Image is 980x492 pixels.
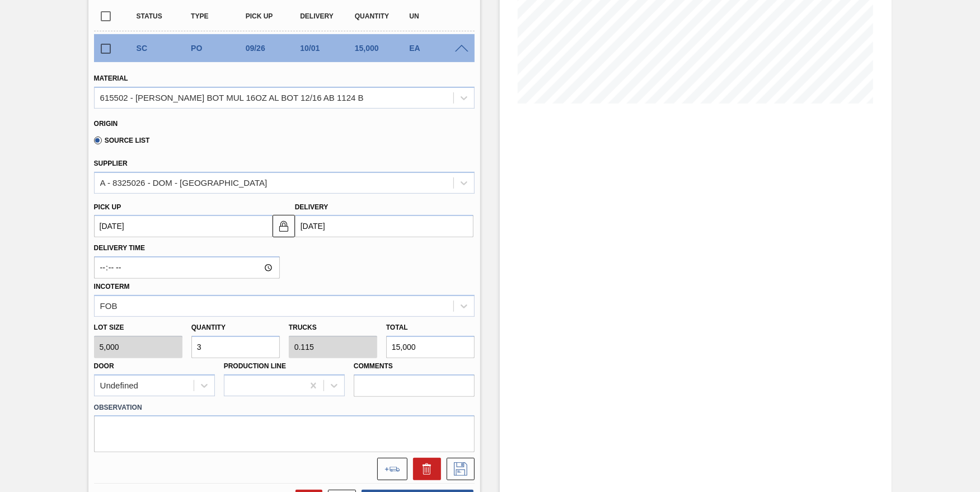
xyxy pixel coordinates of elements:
[354,358,475,374] label: Comments
[100,381,138,390] div: Undefined
[243,44,303,53] div: 09/26/2025
[94,160,128,167] label: Supplier
[94,320,182,336] label: Lot size
[386,324,408,331] label: Total
[352,44,412,53] div: 15,000
[100,301,118,311] div: FOB
[94,120,118,128] label: Origin
[277,219,290,233] img: locked
[94,240,280,256] label: Delivery Time
[407,458,441,480] div: Delete Suggestion
[352,12,412,20] div: Quantity
[406,44,467,53] div: EA
[372,458,407,480] div: Add to the load composition
[295,215,473,237] input: mm/dd/yyyy
[289,324,317,331] label: Trucks
[94,215,273,237] input: mm/dd/yyyy
[243,12,303,20] div: Pick up
[188,44,248,53] div: Purchase order
[406,12,467,20] div: UN
[100,178,268,188] div: A - 8325026 - DOM - [GEOGRAPHIC_DATA]
[94,74,128,82] label: Material
[297,44,358,53] div: 10/01/2025
[188,12,248,20] div: Type
[441,458,475,480] div: Save Suggestion
[134,44,194,53] div: Suggestion Created
[224,362,286,370] label: Production Line
[94,362,114,370] label: Door
[94,400,475,416] label: Observation
[297,12,358,20] div: Delivery
[295,203,329,211] label: Delivery
[94,137,150,144] label: Source List
[191,324,226,331] label: Quantity
[134,12,194,20] div: Status
[100,93,364,102] div: 615502 - [PERSON_NAME] BOT MUL 16OZ AL BOT 12/16 AB 1124 B
[94,283,130,290] label: Incoterm
[273,215,295,237] button: locked
[94,203,121,211] label: Pick up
